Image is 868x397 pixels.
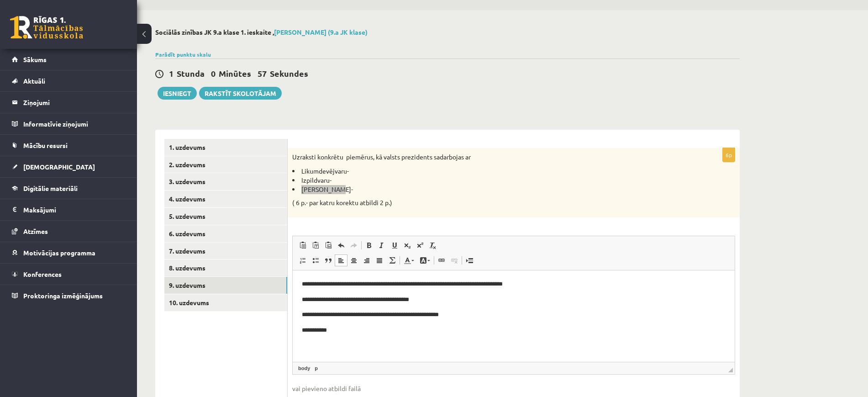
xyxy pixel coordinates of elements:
span: [DEMOGRAPHIC_DATA] [23,163,95,171]
a: 10. uzdevums [164,294,287,311]
a: Надстрочный индекс [414,239,426,251]
a: 7. uzdevums [164,243,287,259]
a: Parādīt punktu skalu [155,51,211,58]
a: Элемент p [313,364,320,372]
span: 57 [258,68,267,79]
a: Rakstīt skolotājam [199,87,282,100]
a: Курсив (Ctrl+I) [375,239,388,251]
a: Подчеркнутый (Ctrl+U) [388,239,401,251]
legend: Maksājumi [23,199,126,220]
a: 2. uzdevums [164,156,287,173]
a: 3. uzdevums [164,173,287,190]
a: Вставить (Ctrl+V) [296,239,309,251]
a: Konferences [12,264,126,285]
legend: Informatīvie ziņojumi [23,113,126,134]
a: Вставить только текст (Ctrl+Shift+V) [309,239,322,251]
li: Likumdevējvaru- [292,167,689,176]
a: Вставить/Редактировать ссылку (Ctrl+K) [435,254,448,266]
span: Minūtes [219,68,251,79]
span: Proktoringa izmēģinājums [23,291,103,300]
h2: Sociālās zinības JK 9.a klase 1. ieskaite , [155,28,740,36]
p: Uzraksti konkrētu piemērus, kā valsts prezidents sadarbojas ar [292,153,689,162]
a: 4. uzdevums [164,191,287,207]
a: 5. uzdevums [164,208,287,225]
span: Digitālie materiāli [23,184,78,192]
a: Mācību resursi [12,135,126,156]
span: vai pievieno atbildi failā [292,384,735,393]
span: Konferences [23,270,62,278]
span: 1 [169,68,174,79]
a: Вставить / удалить маркированный список [309,254,322,266]
a: Отменить (Ctrl+Z) [335,239,347,251]
a: Математика [386,254,399,266]
span: Sākums [23,55,47,64]
a: Motivācijas programma [12,242,126,263]
a: Rīgas 1. Tālmācības vidusskola [10,16,83,39]
a: [PERSON_NAME] (9.a JK klase) [274,28,368,36]
a: Вставить разрыв страницы для печати [463,254,476,266]
a: 8. uzdevums [164,259,287,276]
span: Atzīmes [23,227,48,235]
p: ( 6 p.- par katru korektu atbildi 2 p.) [292,198,689,207]
a: Maksājumi [12,199,126,220]
li: [PERSON_NAME]- [292,185,689,194]
iframe: Визуальный текстовый редактор, wiswyg-editor-user-answer-47433979425360 [293,270,735,362]
a: Подстрочный индекс [401,239,414,251]
a: 1. uzdevums [164,139,287,156]
a: [DEMOGRAPHIC_DATA] [12,156,126,177]
a: По правому краю [360,254,373,266]
a: По центру [347,254,360,266]
a: Proktoringa izmēģinājums [12,285,126,306]
span: Перетащите для изменения размера [728,368,733,372]
a: Aktuāli [12,70,126,91]
button: Iesniegt [158,87,197,100]
a: По левому краю [335,254,347,266]
a: Цвет текста [401,254,417,266]
a: По ширине [373,254,386,266]
a: Убрать ссылку [448,254,461,266]
a: Digitālie materiāli [12,178,126,199]
span: Stunda [177,68,205,79]
a: Ziņojumi [12,92,126,113]
a: Повторить (Ctrl+Y) [347,239,360,251]
span: 0 [211,68,216,79]
a: 9. uzdevums [164,277,287,294]
a: Вставить / удалить нумерованный список [296,254,309,266]
a: 6. uzdevums [164,225,287,242]
a: Цвет фона [417,254,433,266]
p: 6p [722,148,735,162]
a: Sākums [12,49,126,70]
span: Motivācijas programma [23,249,95,257]
a: Цитата [322,254,335,266]
a: Informatīvie ziņojumi [12,113,126,134]
a: Элемент body [296,364,312,372]
legend: Ziņojumi [23,92,126,113]
a: Полужирный (Ctrl+B) [363,239,375,251]
span: Mācību resursi [23,141,68,149]
li: Izpildvaru- [292,176,689,185]
span: Sekundes [270,68,308,79]
a: Убрать форматирование [426,239,439,251]
span: Aktuāli [23,77,45,85]
a: Вставить из Word [322,239,335,251]
a: Atzīmes [12,221,126,242]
